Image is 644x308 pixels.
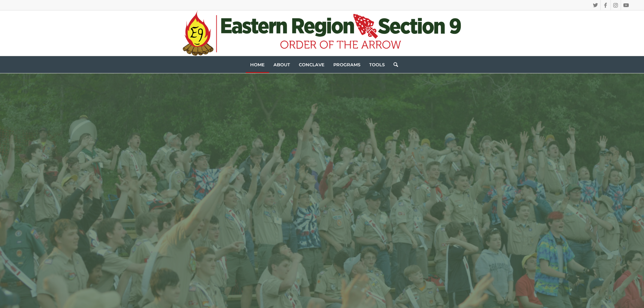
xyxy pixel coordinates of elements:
[294,56,329,73] a: Conclave
[299,62,325,67] span: Conclave
[246,56,269,73] a: Home
[329,56,365,73] a: Programs
[273,62,290,67] span: About
[369,62,385,67] span: Tools
[389,56,398,73] a: Search
[269,56,294,73] a: About
[333,62,360,67] span: Programs
[365,56,389,73] a: Tools
[250,62,265,67] span: Home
